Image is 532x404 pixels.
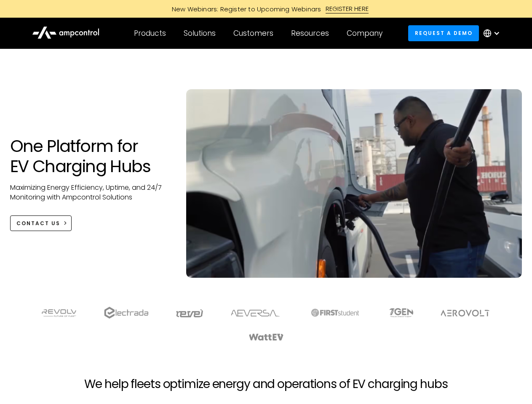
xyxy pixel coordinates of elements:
[291,29,329,38] div: Resources
[249,334,284,340] img: WattEV logo
[233,29,273,38] div: Customers
[10,183,170,202] p: Maximizing Energy Efficiency, Uptime, and 24/7 Monitoring with Ampcontrol Solutions
[104,307,148,319] img: electrada logo
[134,29,166,38] div: Products
[77,4,456,13] a: New Webinars: Register to Upcoming WebinarsREGISTER HERE
[184,29,216,38] div: Solutions
[10,136,170,176] h1: One Platform for EV Charging Hubs
[347,29,382,38] div: Company
[16,220,60,227] div: CONTACT US
[440,310,490,316] img: Aerovolt Logo
[84,377,447,391] h2: We help fleets optimize energy and operations of EV charging hubs
[163,5,326,13] div: New Webinars: Register to Upcoming Webinars
[408,25,479,41] a: Request a demo
[10,215,72,231] a: CONTACT US
[326,4,369,13] div: REGISTER HERE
